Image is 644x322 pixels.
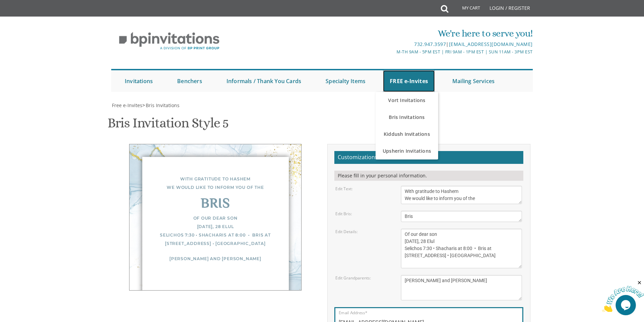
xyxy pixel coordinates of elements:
[334,151,523,164] h2: Customizations
[334,171,523,181] div: Please fill in your personal information.
[118,70,160,92] a: Invitations
[335,186,353,192] label: Edit Text:
[252,27,533,40] div: We're here to serve you!
[339,310,367,316] label: Email Address*
[449,41,533,47] a: [EMAIL_ADDRESS][DOMAIN_NAME]
[401,186,522,204] textarea: With gratitude to Hashem We would like to inform you of the
[383,70,435,92] a: FREE e-Invites
[142,102,180,108] span: >
[111,27,227,55] img: BP Invitation Loft
[252,48,533,55] div: M-Th 9am - 5pm EST | Fri 9am - 1pm EST | Sun 11am - 3pm EST
[252,40,533,48] div: |
[376,143,438,159] a: Upsherin Invitations
[414,41,446,47] a: 732.947.3597
[112,102,142,108] span: Free e-Invites
[143,175,288,192] div: With gratitude to Hashem We would like to inform you of the
[335,229,358,234] label: Edit Details:
[145,102,180,108] a: Bris Invitations
[143,254,288,263] div: [PERSON_NAME] and [PERSON_NAME]
[401,229,522,268] textarea: Of our dear son/grandson [DATE] Shacharis at 7:00 • Bris at 7:45 Bais Medrash [PERSON_NAME] [STRE...
[376,126,438,143] a: Kiddush Invitations
[448,1,485,18] a: My Cart
[602,280,644,312] iframe: chat widget
[401,211,522,222] textarea: Bris
[401,275,522,300] textarea: [PERSON_NAME] and [PERSON_NAME] [PERSON_NAME] and [PERSON_NAME] [PERSON_NAME] and [PERSON_NAME]
[376,92,438,109] a: Vort Invitations
[446,70,501,92] a: Mailing Services
[143,200,288,208] div: Bris
[319,70,372,92] a: Specialty Items
[220,70,308,92] a: Informals / Thank You Cards
[376,109,438,126] a: Bris Invitations
[108,116,229,135] h1: Bris Invitation Style 5
[335,275,371,281] label: Edit Grandparents:
[170,70,209,92] a: Benchers
[335,211,352,217] label: Edit Bris:
[143,214,288,248] div: Of our dear son [DATE], 28 Elul Selichos 7:30 • Shacharis at 8:00 • Bris at [STREET_ADDRESS] • [G...
[111,102,142,108] a: Free e-Invites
